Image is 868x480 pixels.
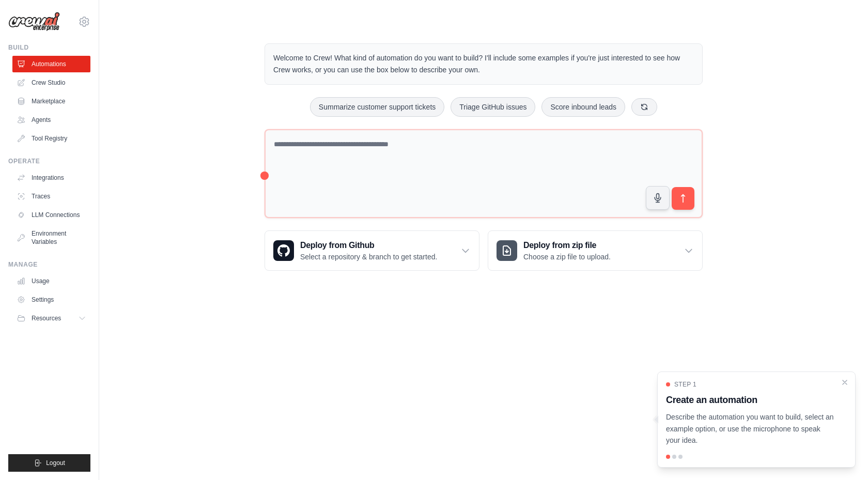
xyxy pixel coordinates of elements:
[523,239,611,252] h3: Deploy from zip file
[12,188,90,205] a: Traces
[300,239,437,252] h3: Deploy from Github
[300,252,437,262] p: Select a repository & branch to get started.
[451,97,535,117] button: Triage GitHub issues
[12,310,90,327] button: Resources
[12,169,90,186] a: Integrations
[523,252,611,262] p: Choose a zip file to upload.
[12,273,90,289] a: Usage
[12,130,90,147] a: Tool Registry
[12,207,90,223] a: LLM Connections
[310,97,444,117] button: Summarize customer support tickets
[674,380,696,389] span: Step 1
[666,411,834,446] p: Describe the automation you want to build, select an example option, or use the microphone to spe...
[273,52,694,76] p: Welcome to Crew! What kind of automation do you want to build? I'll include some examples if you'...
[8,43,90,52] div: Build
[12,225,90,250] a: Environment Variables
[8,12,60,32] img: Logo
[8,260,90,269] div: Manage
[12,74,90,91] a: Crew Studio
[12,56,90,72] a: Automations
[46,459,65,467] span: Logout
[32,314,61,322] span: Resources
[666,393,834,407] h3: Create an automation
[12,291,90,308] a: Settings
[8,157,90,165] div: Operate
[541,97,625,117] button: Score inbound leads
[8,454,90,472] button: Logout
[12,112,90,128] a: Agents
[841,378,849,386] button: Close walkthrough
[12,93,90,110] a: Marketplace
